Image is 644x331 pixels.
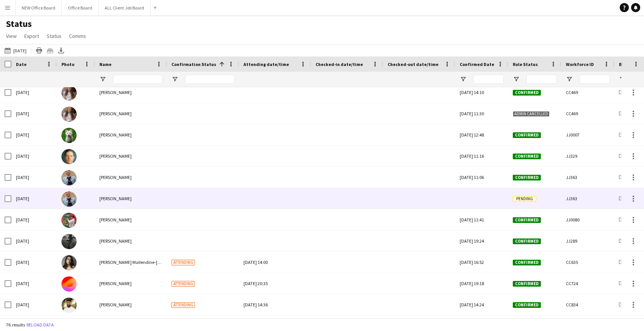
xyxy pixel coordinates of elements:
[455,209,508,230] div: [DATE] 11:41
[513,76,520,83] button: Open Filter Menu
[3,31,20,41] a: View
[171,61,216,67] span: Confirmation Status
[513,111,550,117] span: Admin cancelled
[243,273,306,294] div: [DATE] 20:35
[455,167,508,188] div: [DATE] 11:06
[61,170,77,185] img: Ulugbek Abdurahmanov
[473,75,504,84] input: Confirmed Date Filter Input
[526,75,557,84] input: Role Status Filter Input
[513,260,541,265] span: Confirmed
[99,196,132,201] span: [PERSON_NAME]
[513,238,541,244] span: Confirmed
[11,188,57,209] div: [DATE]
[61,191,77,207] img: Ulugbek Abdurahmanov
[61,298,77,313] img: Harry Singh
[99,111,132,116] span: [PERSON_NAME]
[21,31,42,41] a: Export
[460,76,467,83] button: Open Filter Menu
[460,61,494,67] span: Confirmed Date
[66,31,89,41] a: Comms
[3,46,28,55] button: [DATE]
[57,46,66,55] app-action-btn: Export XLSX
[99,281,132,286] span: [PERSON_NAME]
[561,103,614,124] div: CC469
[513,217,541,223] span: Confirmed
[113,75,162,84] input: Name Filter Input
[513,196,536,202] span: Pending
[11,82,57,103] div: [DATE]
[11,103,57,124] div: [DATE]
[99,217,132,223] span: [PERSON_NAME]
[61,107,77,122] img: Mollie Winnard
[243,294,306,315] div: [DATE] 14:36
[455,252,508,273] div: [DATE] 16:52
[171,302,195,308] span: Attending
[619,61,632,67] span: Board
[61,276,77,292] img: Grzegorz Wrobel
[99,302,132,307] span: [PERSON_NAME]
[455,231,508,251] div: [DATE] 19:24
[24,33,39,39] span: Export
[35,46,44,55] app-action-btn: Print
[99,174,132,180] span: [PERSON_NAME]
[61,149,77,164] img: sam Fogell
[47,33,61,39] span: Status
[561,188,614,209] div: JJ363
[11,209,57,230] div: [DATE]
[561,124,614,145] div: JJ0007
[171,76,178,83] button: Open Filter Menu
[316,61,363,67] span: Checked-in date/time
[513,175,541,180] span: Confirmed
[513,154,541,159] span: Confirmed
[561,167,614,188] div: JJ363
[388,61,438,67] span: Checked-out date/time
[61,255,77,270] img: Sophia Mallendine-Fry
[580,75,610,84] input: Workforce ID Filter Input
[171,281,195,287] span: Attending
[455,273,508,294] div: [DATE] 19:18
[566,76,573,83] button: Open Filter Menu
[561,146,614,166] div: JJ329
[513,90,541,96] span: Confirmed
[513,61,538,67] span: Role Status
[561,294,614,315] div: CC834
[11,252,57,273] div: [DATE]
[99,132,132,138] span: [PERSON_NAME]
[25,321,55,329] button: Reload data
[61,234,77,249] img: SCOTT MCKELLAR
[11,146,57,166] div: [DATE]
[243,252,306,273] div: [DATE] 14:00
[11,294,57,315] div: [DATE]
[6,33,17,39] span: View
[11,273,57,294] div: [DATE]
[11,124,57,145] div: [DATE]
[99,238,132,244] span: [PERSON_NAME]
[561,82,614,103] div: CC469
[619,76,626,83] button: Open Filter Menu
[243,61,289,67] span: Attending date/time
[561,231,614,251] div: JJ289
[46,46,55,55] app-action-btn: Crew files as ZIP
[99,153,132,159] span: [PERSON_NAME]
[11,231,57,251] div: [DATE]
[455,124,508,145] div: [DATE] 12:48
[69,33,86,39] span: Comms
[99,0,151,15] button: ALL Client Job Board
[561,273,614,294] div: CC724
[61,128,77,143] img: Ben Syder
[171,260,195,265] span: Attending
[566,61,594,67] span: Workforce ID
[16,61,27,67] span: Date
[99,61,112,67] span: Name
[62,0,99,15] button: Office Board
[455,294,508,315] div: [DATE] 14:24
[99,259,188,265] span: [PERSON_NAME] Mallendine-[PERSON_NAME]
[61,61,74,67] span: Photo
[455,146,508,166] div: [DATE] 11:16
[44,31,64,41] a: Status
[455,82,508,103] div: [DATE] 14:10
[561,209,614,230] div: JJ0080
[11,167,57,188] div: [DATE]
[561,252,614,273] div: CC635
[455,103,508,124] div: [DATE] 11:30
